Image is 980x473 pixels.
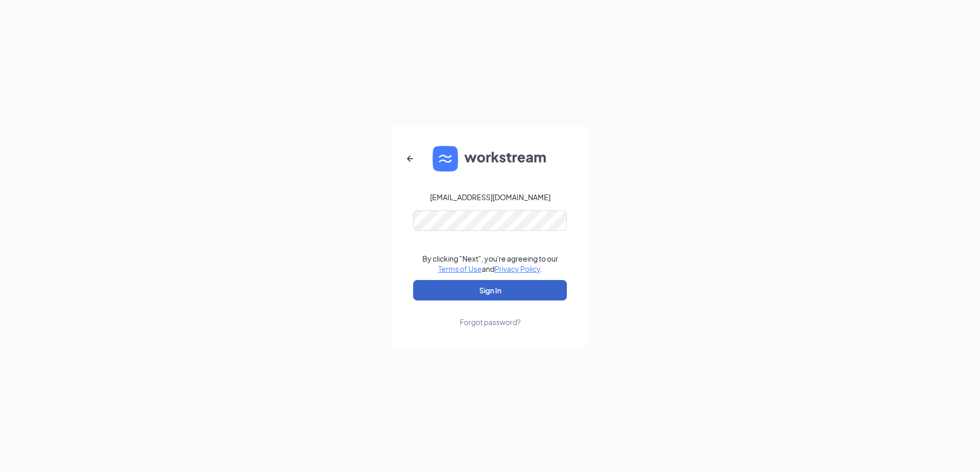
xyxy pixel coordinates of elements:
[422,253,558,274] div: By clicking "Next", you're agreeing to our and .
[495,264,540,273] a: Privacy Policy
[404,153,416,165] svg: ArrowLeftNew
[413,280,567,300] button: Sign In
[433,146,547,171] img: WS logo and Workstream text
[460,300,521,327] a: Forgot password?
[460,317,521,327] div: Forgot password?
[398,146,422,171] button: ArrowLeftNew
[430,192,550,202] div: [EMAIL_ADDRESS][DOMAIN_NAME]
[438,264,482,273] a: Terms of Use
